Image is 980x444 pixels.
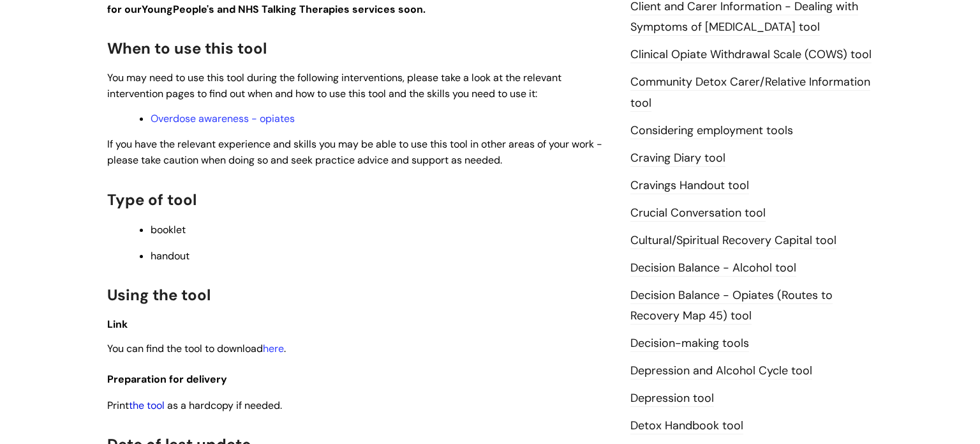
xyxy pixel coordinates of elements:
a: Considering employment tools [630,123,793,139]
a: the tool [129,399,165,412]
span: When to use this tool [107,38,267,58]
a: Depression and Alcohol Cycle tool [630,363,812,379]
a: Decision-making tools [630,335,749,352]
a: Community Detox Carer/Relative Information tool [630,74,870,111]
span: Link [107,318,128,331]
span: Type of tool [107,190,197,210]
span: Print [107,399,167,412]
a: Cultural/Spiritual Recovery Capital tool [630,233,836,249]
a: Decision Balance - Opiates (Routes to Recovery Map 45) tool [630,287,833,325]
span: You can find the tool to download . [107,342,286,355]
a: Cravings Handout tool [630,178,749,194]
span: handout [151,249,189,263]
a: Depression tool [630,390,714,407]
span: You may need to use this tool during the following interventions, please take a look at the relev... [107,71,561,100]
strong: Young [142,3,217,16]
a: Crucial Conversation tool [630,205,766,222]
span: booklet [151,223,186,236]
a: Detox Handbook tool [630,418,743,434]
a: Clinical Opiate Withdrawal Scale (COWS) tool [630,47,872,63]
a: Craving Diary tool [630,150,725,167]
a: Overdose awareness - opiates [151,112,295,125]
strong: People's [173,3,214,16]
span: Preparation for delivery [107,372,227,386]
span: Using the tool [107,285,211,305]
span: as a hardcopy if needed. [167,399,282,412]
a: Decision Balance - Alcohol tool [630,260,796,277]
a: here [263,342,284,355]
span: If you have the relevant experience and skills you may be able to use this tool in other areas of... [107,137,602,167]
